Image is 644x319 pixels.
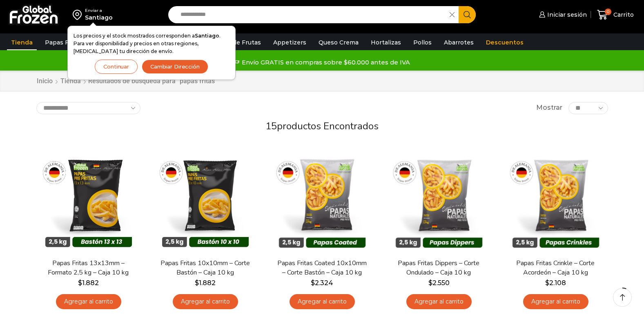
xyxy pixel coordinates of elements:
span: $ [78,279,82,287]
a: Pollos [409,35,436,50]
div: Santiago [85,13,113,22]
a: Pulpa de Frutas [210,35,265,50]
bdi: 1.882 [78,279,99,287]
span: Carrito [611,11,634,19]
span: $ [428,279,432,287]
bdi: 1.882 [195,279,216,287]
bdi: 2.550 [428,279,450,287]
a: Papas Fritas [41,35,86,50]
a: 0 Carrito [595,5,636,24]
a: Appetizers [269,35,310,50]
a: Papas Fritas Coated 10x10mm – Corte Bastón – Caja 10 kg [275,259,369,277]
a: Agregar al carrito: “Papas Fritas Crinkle - Corte Acordeón - Caja 10 kg” [523,294,588,309]
a: Abarrotes [440,35,478,50]
span: $ [195,279,199,287]
a: Hortalizas [367,35,405,50]
span: Mostrar [536,103,562,113]
a: Agregar al carrito: “Papas Fritas Coated 10x10mm - Corte Bastón - Caja 10 kg” [290,294,355,309]
span: $ [545,279,549,287]
span: productos encontrados [277,120,379,133]
a: Tienda [60,77,81,86]
bdi: 2.324 [311,279,333,287]
span: 0 [605,9,611,15]
button: Cambiar Dirección [142,60,208,74]
select: Pedido de la tienda [36,102,140,114]
h1: Resultados de búsqueda para “papas fritas” [88,77,217,85]
button: Continuar [95,60,138,74]
a: Queso Crema [314,35,363,50]
p: Los precios y el stock mostrados corresponden a . Para ver disponibilidad y precios en otras regi... [74,32,230,55]
a: Tienda [7,35,37,50]
a: Papas Fritas Crinkle – Corte Acordeón – Caja 10 kg [508,259,602,277]
a: Inicio [36,77,53,86]
a: Papas Fritas 10x10mm – Corte Bastón – Caja 10 kg [158,259,252,277]
a: Agregar al carrito: “Papas Fritas Dippers - Corte Ondulado - Caja 10 kg” [406,294,472,309]
span: Iniciar sesión [545,11,587,19]
a: Papas Fritas Dippers – Corte Ondulado – Caja 10 kg [392,259,486,277]
a: Papas Fritas 13x13mm – Formato 2,5 kg – Caja 10 kg [41,259,135,277]
strong: Santiago [195,33,219,39]
div: Enviar a [85,8,113,13]
a: Agregar al carrito: “Papas Fritas 10x10mm - Corte Bastón - Caja 10 kg” [173,294,238,309]
a: Iniciar sesión [537,7,587,23]
img: address-field-icon.svg [73,8,85,22]
button: Search button [459,6,476,23]
span: $ [311,279,315,287]
span: 15 [265,120,277,133]
a: Agregar al carrito: “Papas Fritas 13x13mm - Formato 2,5 kg - Caja 10 kg” [56,294,121,309]
a: Descuentos [482,35,528,50]
nav: Breadcrumb [36,77,217,86]
bdi: 2.108 [545,279,566,287]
